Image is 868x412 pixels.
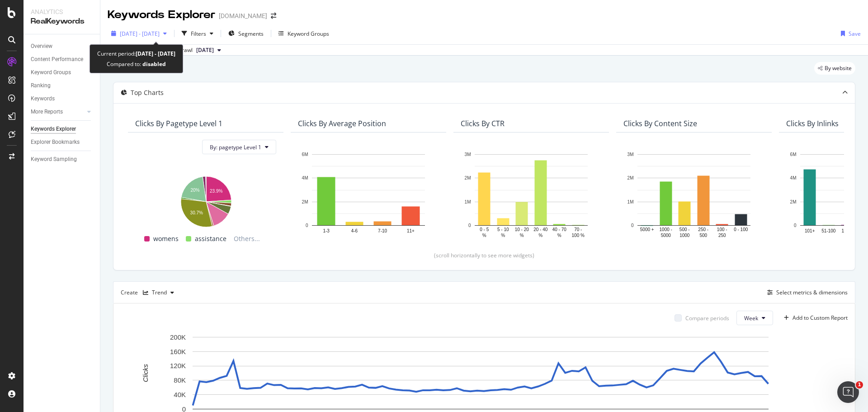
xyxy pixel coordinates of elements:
svg: A chart. [461,150,602,239]
a: Keyword Sampling [31,155,94,164]
text: 10 - 20 [515,227,529,232]
div: Add to Custom Report [793,315,848,321]
span: Segments [238,30,264,38]
div: Compared to: [107,59,166,69]
text: 200K [170,333,186,341]
button: Week [736,311,773,325]
button: [DATE] [193,45,225,56]
text: 250 [718,233,726,238]
div: Clicks By pagetype Level 1 [135,119,222,128]
text: 51-100 [821,228,836,233]
div: Clicks By Content Size [623,119,697,128]
div: Keywords [31,94,55,104]
text: 100 % [572,233,585,238]
div: Keywords Explorer [31,124,76,134]
text: 30.7% [190,210,203,215]
text: 5 - 10 [497,227,509,232]
button: Save [837,26,861,41]
span: By website [825,66,852,71]
div: (scroll horizontally to see more widgets) [124,251,844,259]
div: Create [121,285,178,300]
iframe: Intercom live chat [837,381,859,403]
button: By: pagetype Level 1 [202,140,276,154]
div: [DOMAIN_NAME] [219,11,267,20]
text: % [501,233,505,238]
button: Select metrics & dimensions [764,287,848,298]
text: 3M [465,152,471,157]
div: legacy label [814,62,855,75]
div: Clicks By Average Position [298,119,386,128]
text: 4M [302,176,308,181]
text: 120K [170,362,186,370]
text: 5000 + [640,227,654,232]
button: Filters [178,26,217,41]
text: % [538,233,542,238]
text: 101+ [805,228,815,233]
text: 500 [699,233,707,238]
text: 0 [306,223,308,228]
span: By: pagetype Level 1 [210,143,261,151]
div: Compare periods [685,314,729,322]
text: 1M [465,199,471,204]
text: 6M [302,152,308,157]
button: Add to Custom Report [780,311,848,325]
text: % [482,233,486,238]
text: 500 - [679,227,690,232]
a: More Reports [31,107,85,117]
text: 160K [170,348,186,355]
div: Keyword Groups [288,30,329,38]
a: Content Performance [31,55,94,64]
div: arrow-right-arrow-left [271,13,276,19]
text: 70 - [574,227,582,232]
text: 80K [174,376,186,384]
svg: A chart. [298,150,439,239]
div: Overview [31,42,52,51]
a: Explorer Bookmarks [31,137,94,147]
text: 250 - [698,227,708,232]
text: 2M [627,176,634,181]
b: disabled [141,60,166,68]
text: 2M [302,199,308,204]
div: Keyword Groups [31,68,71,77]
text: 1M [627,199,634,204]
button: [DATE] - [DATE] [108,26,170,41]
div: Content Performance [31,55,83,64]
svg: A chart. [135,171,276,228]
text: 23.9% [210,189,222,194]
text: 0 [794,223,797,228]
text: 7-10 [378,228,387,233]
b: [DATE] - [DATE] [136,50,175,57]
div: Filters [191,30,206,38]
text: 11+ [407,228,415,233]
div: Keyword Sampling [31,155,77,164]
button: Keyword Groups [275,26,333,41]
text: 1000 [679,233,690,238]
span: Week [744,314,758,322]
text: % [520,233,524,238]
div: More Reports [31,107,63,117]
div: Clicks By CTR [461,119,505,128]
text: % [557,233,561,238]
span: womens [153,233,179,244]
div: Analytics [31,7,93,16]
text: 4M [790,176,797,181]
text: 4-6 [351,228,358,233]
div: Top Charts [131,88,164,97]
button: Segments [225,26,267,41]
div: RealKeywords [31,16,93,27]
div: Ranking [31,81,51,90]
div: Clicks By Inlinks [786,119,839,128]
text: 2M [790,199,797,204]
span: [DATE] - [DATE] [120,30,160,38]
a: Keywords Explorer [31,124,94,134]
div: Current period: [97,48,175,59]
span: 1 [856,381,863,388]
svg: A chart. [623,150,764,239]
text: 100 - [717,227,727,232]
text: 16-50 [841,228,853,233]
div: Save [849,30,861,38]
